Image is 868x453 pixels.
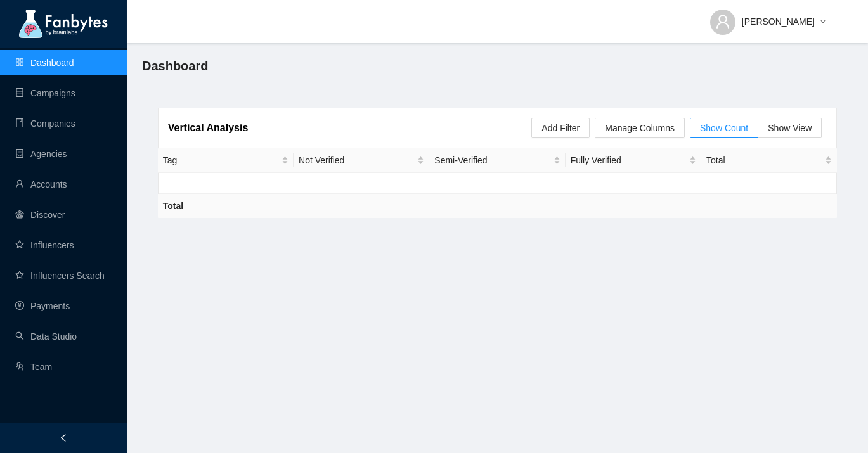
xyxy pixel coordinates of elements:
span: Semi-Verified [434,153,550,167]
span: [PERSON_NAME] [742,15,815,29]
span: Tag [163,153,279,167]
th: Fully Verified [566,148,701,173]
a: starInfluencers Search [15,271,105,281]
a: pay-circlePayments [15,301,70,311]
th: Total [701,148,837,173]
a: userAccounts [15,179,67,189]
th: Semi-Verified [429,148,565,173]
button: Add Filter [531,118,590,138]
button: Manage Columns [595,118,685,138]
span: Fully Verified [571,153,687,167]
a: starInfluencers [15,240,74,250]
span: Not Verified [299,153,415,167]
span: Manage Columns [605,121,675,135]
strong: Total [163,201,183,211]
span: down [820,18,826,26]
span: Dashboard [142,56,208,76]
a: bookCompanies [15,118,75,129]
button: [PERSON_NAME]down [700,6,836,27]
a: searchData Studio [15,331,77,341]
span: Show View [768,123,812,133]
a: appstoreDashboard [15,58,74,68]
span: Show Count [700,123,748,133]
a: databaseCampaigns [15,88,75,98]
span: Add Filter [541,121,580,135]
th: Tag [158,148,294,173]
span: left [59,433,68,442]
article: Vertical Analysis [168,120,249,136]
span: user [715,14,730,29]
span: Total [706,153,822,167]
a: radar-chartDiscover [15,210,65,220]
th: Not Verified [294,148,429,173]
a: containerAgencies [15,149,67,159]
a: usergroup-addTeam [15,362,52,372]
